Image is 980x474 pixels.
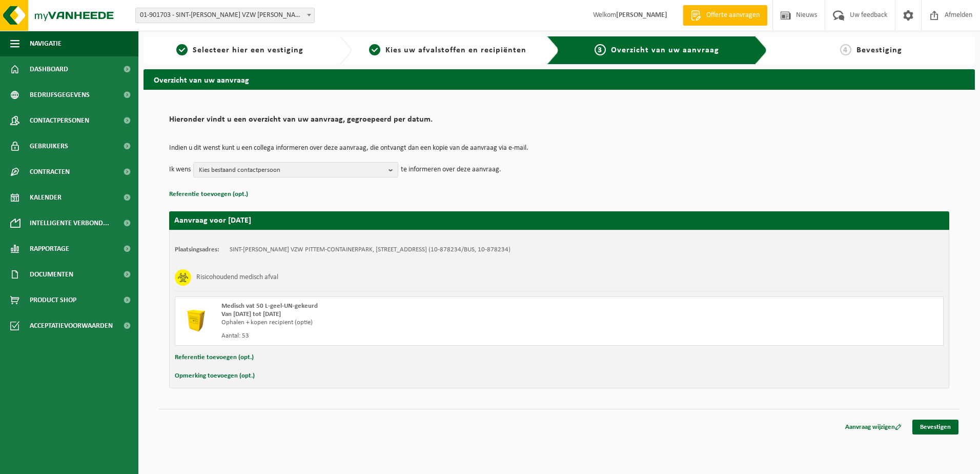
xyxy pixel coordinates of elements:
[595,44,606,55] span: 3
[199,163,384,178] span: Kies bestaand contactpersoon
[838,420,909,434] a: Aanvraag wijzigen
[135,8,315,23] span: 01-901703 - SINT-JOZEF KLINIEK VZW PITTEM - PITTEM
[30,31,62,56] span: Navigatie
[174,216,251,225] strong: Aanvraag voor [DATE]
[221,303,318,309] span: Medisch vat 50 L-geel-UN-gekeurd
[169,145,949,152] p: Indien u dit wenst kunt u een collega informeren over deze aanvraag, die ontvangt dan een kopie v...
[840,44,851,55] span: 4
[30,108,89,133] span: Contactpersonen
[193,162,398,177] button: Kies bestaand contactpersoon
[30,82,90,108] span: Bedrijfsgegevens
[175,369,255,383] button: Opmerking toevoegen (opt.)
[221,311,281,318] strong: Van [DATE] tot [DATE]
[683,5,767,26] a: Offerte aanvragen
[193,46,303,54] span: Selecteer hier een vestiging
[221,332,600,340] div: Aantal: 53
[30,159,70,185] span: Contracten
[30,56,68,82] span: Dashboard
[30,133,68,159] span: Gebruikers
[30,185,62,210] span: Kalender
[856,46,902,54] span: Bevestiging
[176,44,188,55] span: 1
[369,44,380,55] span: 2
[149,44,331,56] a: 1Selecteer hier een vestiging
[30,313,113,339] span: Acceptatievoorwaarden
[30,236,69,262] span: Rapportage
[175,351,254,364] button: Referentie toevoegen (opt.)
[704,10,762,21] span: Offerte aanvragen
[169,188,248,201] button: Referentie toevoegen (opt.)
[196,269,278,286] h3: Risicohoudend medisch afval
[401,162,501,177] p: te informeren over deze aanvraag.
[30,262,73,287] span: Documenten
[385,46,526,54] span: Kies uw afvalstoffen en recipiënten
[912,420,958,434] a: Bevestigen
[230,246,511,254] td: SINT-[PERSON_NAME] VZW PITTEM-CONTAINERPARK, [STREET_ADDRESS] (10-878234/BUS, 10-878234)
[357,44,539,56] a: 2Kies uw afvalstoffen en recipiënten
[30,210,109,236] span: Intelligente verbond...
[616,11,667,19] strong: [PERSON_NAME]
[169,115,949,129] h2: Hieronder vindt u een overzicht van uw aanvraag, gegroepeerd per datum.
[221,319,600,327] div: Ophalen + kopen recipient (optie)
[144,69,975,89] h2: Overzicht van uw aanvraag
[30,287,76,313] span: Product Shop
[180,302,211,333] img: LP-SB-00050-HPE-22.png
[136,8,314,23] span: 01-901703 - SINT-JOZEF KLINIEK VZW PITTEM - PITTEM
[611,46,719,54] span: Overzicht van uw aanvraag
[169,162,191,177] p: Ik wens
[175,246,219,253] strong: Plaatsingsadres:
